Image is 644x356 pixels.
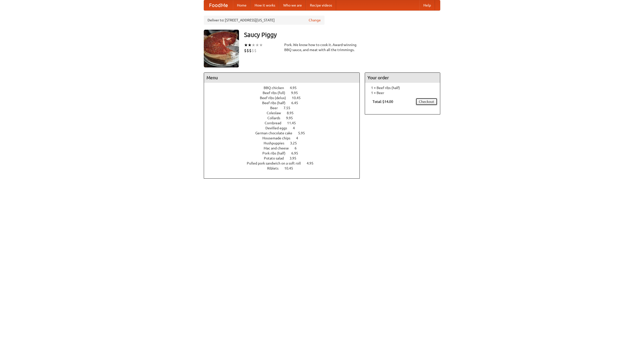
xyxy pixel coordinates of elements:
div: Pork. We know how to cook it. Award-winning BBQ sauce, and meat with all the trimmings. [284,42,360,52]
li: ★ [252,42,255,48]
a: Who we are [279,0,306,10]
a: FoodMe [204,0,233,10]
span: 4 [293,126,300,130]
span: Cornbread [265,121,286,125]
li: ★ [244,42,248,48]
span: 10.45 [292,96,306,100]
span: Beef ribs (full) [263,91,290,95]
li: ★ [248,42,252,48]
span: 6 [295,146,302,150]
li: $ [252,48,254,53]
a: Pork ribs (half) 6.95 [262,151,307,155]
span: 4 [296,136,303,140]
a: Home [233,0,251,10]
a: Change [309,18,321,23]
a: Potato salad 3.95 [264,156,306,160]
a: Checkout [416,98,437,105]
span: Coleslaw [267,111,286,115]
span: Mac and cheese [264,146,294,150]
span: BBQ chicken [264,86,289,90]
b: Total: $14.00 [373,100,393,104]
span: 7.55 [284,106,295,110]
span: Beef ribs (delux) [260,96,291,100]
h4: Your order [365,73,440,83]
a: Beef ribs (delux) 10.45 [260,96,310,100]
span: 4.95 [307,161,318,165]
span: 9.95 [291,91,303,95]
div: Deliver to: [STREET_ADDRESS][US_STATE] [204,16,325,25]
span: German chocolate cake [255,131,297,135]
span: 3.25 [290,141,302,145]
span: 6.45 [291,101,303,105]
span: Devilled eggs [265,126,292,130]
a: Beer 7.55 [270,106,300,110]
span: 11.45 [287,121,301,125]
span: Riblets [267,166,284,170]
span: Potato salad [264,156,289,160]
li: $ [249,48,252,53]
span: Pulled pork sandwich on a soft roll [247,161,306,165]
a: How it works [251,0,279,10]
span: Hushpuppies [264,141,289,145]
a: Beef ribs (half) 6.45 [262,101,307,105]
h4: Menu [204,73,359,83]
a: Mac and cheese 6 [264,146,306,150]
li: $ [244,48,247,53]
a: BBQ chicken 4.95 [264,86,306,90]
a: Housemade chips 4 [262,136,307,140]
span: 5.95 [298,131,310,135]
span: Housemade chips [262,136,295,140]
span: Pork ribs (half) [262,151,291,155]
span: Collards [267,116,285,120]
a: Collards 9.95 [267,116,302,120]
a: Devilled eggs 4 [265,126,304,130]
a: Coleslaw 8.95 [267,111,303,115]
li: ★ [259,42,263,48]
a: Cornbread 11.45 [265,121,305,125]
li: $ [254,48,257,53]
span: 10.45 [284,166,298,170]
a: Help [419,0,435,10]
span: 9.95 [286,116,298,120]
li: $ [247,48,249,53]
span: 6.95 [291,151,303,155]
h3: Saucy Piggy [244,30,440,40]
li: 1 × Beef ribs (half) [368,85,437,90]
span: 8.95 [287,111,299,115]
span: 3.95 [290,156,301,160]
a: Beef ribs (full) 9.95 [263,91,307,95]
a: Pulled pork sandwich on a soft roll 4.95 [247,161,323,165]
a: Recipe videos [306,0,336,10]
li: ★ [255,42,259,48]
span: Beef ribs (half) [262,101,291,105]
span: 4.95 [290,86,302,90]
a: German chocolate cake 5.95 [255,131,314,135]
li: 1 × Beer [368,90,437,95]
img: angular.jpg [204,30,239,67]
span: Beer [270,106,283,110]
a: Hushpuppies 3.25 [264,141,306,145]
a: Riblets 10.45 [267,166,302,170]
